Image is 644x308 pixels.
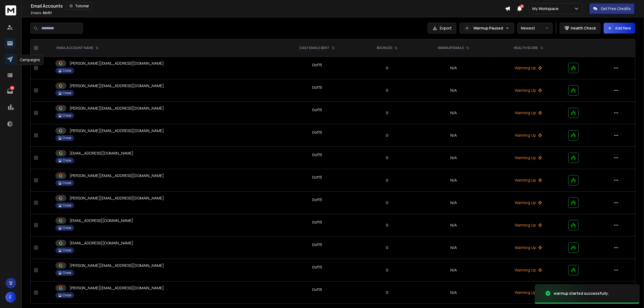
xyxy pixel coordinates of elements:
span: 50 [520,4,524,8]
p: BOUNCES [377,46,392,50]
p: Warming Up [495,290,562,295]
a: 198 [5,86,15,97]
div: EMAIL ACCOUNT NAME [57,46,99,50]
p: Warming Up [495,155,562,160]
div: 0 of 15 [312,175,322,180]
p: Warming Up [495,222,562,228]
p: [PERSON_NAME][EMAIL_ADDRESS][DOMAIN_NAME] [70,285,164,291]
p: Croce [63,91,71,95]
p: 0 [362,155,412,160]
td: N/A [415,259,492,281]
div: Campaigns [16,55,44,65]
p: Emails : [31,11,52,15]
p: Warming Up [495,65,562,71]
p: HEALTH SCORE [514,46,538,50]
td: N/A [415,147,492,169]
p: Warmup Paused [473,25,503,31]
td: N/A [415,57,492,79]
button: Tutorial [66,2,92,10]
p: Croce [63,181,71,185]
div: 0 of 15 [312,62,322,68]
p: Warming Up [495,245,562,250]
p: Croce [63,113,71,118]
div: 0 of 15 [312,264,322,270]
p: 0 [362,267,412,273]
p: [EMAIL_ADDRESS][DOMAIN_NAME] [70,240,133,246]
p: [PERSON_NAME][EMAIL_ADDRESS][DOMAIN_NAME] [70,61,164,66]
p: Warming Up [495,110,562,116]
p: WARMUP EMAILS [438,46,464,50]
p: Croce [63,203,71,208]
p: 0 [362,133,412,138]
div: 0 of 15 [312,152,322,158]
div: 0 of 15 [312,242,322,247]
p: Warming Up [495,267,562,273]
button: F [5,292,16,303]
button: Export [428,23,456,34]
div: 0 of 15 [312,107,322,113]
p: DAILY EMAILS SENT [299,46,329,50]
p: [PERSON_NAME][EMAIL_ADDRESS][DOMAIN_NAME] [70,263,164,268]
p: [PERSON_NAME][EMAIL_ADDRESS][DOMAIN_NAME] [70,83,164,89]
div: 0 of 15 [312,287,322,292]
p: Warming Up [495,88,562,93]
td: N/A [415,281,492,304]
td: N/A [415,79,492,102]
button: Newest [517,23,553,34]
p: Croce [63,158,71,163]
td: N/A [415,169,492,192]
div: warmup started successfully. [554,291,609,296]
p: Warming Up [495,178,562,183]
div: 0 of 15 [312,130,322,135]
p: 0 [362,178,412,183]
p: [EMAIL_ADDRESS][DOMAIN_NAME] [70,218,133,223]
p: Health Check [571,25,596,31]
p: 0 [362,200,412,205]
p: Warming Up [495,133,562,138]
button: Health Check [560,23,600,34]
p: Croce [63,226,71,230]
button: Get Free Credits [589,3,635,14]
p: 0 [362,88,412,93]
p: Croce [63,293,71,297]
span: 50 / 57 [43,11,52,15]
p: 198 [10,86,14,90]
p: 0 [362,290,412,295]
td: N/A [415,214,492,237]
div: Email Accounts [31,2,505,10]
p: Croce [63,248,71,253]
td: N/A [415,192,492,214]
div: 0 of 15 [312,85,322,90]
p: My Workspace [532,6,561,11]
p: Croce [63,136,71,140]
div: 0 of 15 [312,219,322,225]
td: N/A [415,124,492,147]
div: 0 of 15 [312,197,322,202]
p: Croce [63,68,71,73]
p: 0 [362,65,412,71]
button: Add New [604,23,635,34]
p: 0 [362,245,412,250]
p: [EMAIL_ADDRESS][DOMAIN_NAME] [70,150,133,156]
p: [PERSON_NAME][EMAIL_ADDRESS][DOMAIN_NAME] [70,106,164,111]
p: [PERSON_NAME][EMAIL_ADDRESS][DOMAIN_NAME] [70,173,164,178]
p: Warming Up [495,200,562,205]
p: 0 [362,222,412,228]
p: [PERSON_NAME][EMAIL_ADDRESS][DOMAIN_NAME] [70,128,164,133]
p: Croce [63,271,71,275]
p: [PERSON_NAME][EMAIL_ADDRESS][DOMAIN_NAME] [70,195,164,201]
td: N/A [415,102,492,124]
td: N/A [415,237,492,259]
p: Get Free Credits [601,6,631,11]
p: 0 [362,110,412,116]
